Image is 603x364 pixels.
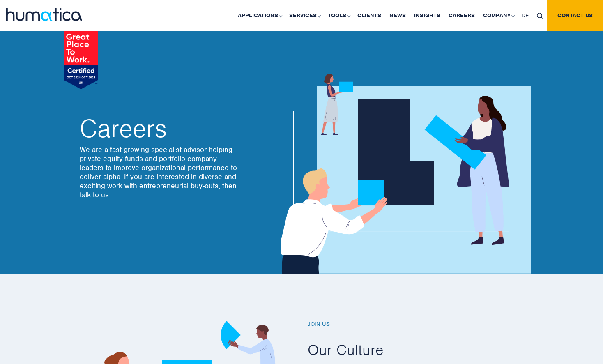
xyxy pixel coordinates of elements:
h2: Our Culture [308,340,529,359]
span: DE [522,12,529,19]
img: search_icon [537,13,543,19]
img: logo [6,8,82,21]
h6: Join us [308,321,529,328]
h2: Careers [80,116,240,141]
img: about_banner1 [273,74,531,274]
p: We are a fast growing specialist advisor helping private equity funds and portfolio company leade... [80,145,240,199]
